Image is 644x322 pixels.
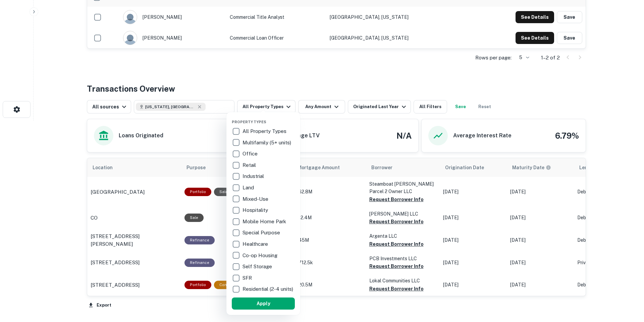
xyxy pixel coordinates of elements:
[243,274,253,282] p: SFR
[243,172,265,180] p: Industrial
[243,218,287,226] p: Mobile Home Park
[610,268,644,301] iframe: Chat Widget
[243,285,294,293] p: Residential (2-4 units)
[243,139,292,147] p: Multifamily (5+ units)
[243,161,257,169] p: Retail
[243,240,269,248] p: Healthcare
[243,206,269,214] p: Hospitality
[243,127,288,135] p: All Property Types
[243,229,281,237] p: Special Purpose
[243,251,279,260] p: Co-op Housing
[243,184,255,192] p: Land
[243,263,273,271] p: Self Storage
[232,297,295,310] button: Apply
[243,195,270,203] p: Mixed-Use
[243,150,259,158] p: Office
[232,120,266,124] span: Property Types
